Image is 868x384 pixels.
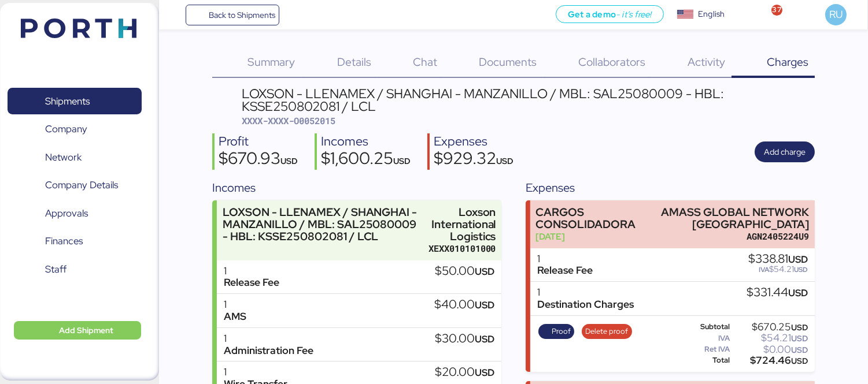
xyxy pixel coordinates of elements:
[645,230,810,243] div: AGN2405224U9
[791,356,808,366] span: USD
[434,150,514,170] div: $929.32
[755,141,815,162] button: Add charge
[645,206,810,230] div: AMASS GLOBAL NETWORK [GEOGRAPHIC_DATA]
[224,345,313,357] div: Administration Fee
[496,155,514,166] span: USD
[186,5,280,25] a: Back to Shipments
[791,322,808,333] span: USD
[45,121,87,137] span: Company
[429,243,496,255] div: XEXX010101000
[435,366,494,379] div: $20.00
[224,311,246,323] div: AMS
[224,333,313,345] div: 1
[45,93,90,110] span: Shipments
[8,116,142,143] a: Company
[733,345,808,354] div: $0.00
[393,155,411,166] span: USD
[535,230,640,243] div: [DATE]
[538,324,574,339] button: Proof
[212,179,501,196] div: Incomes
[8,256,142,282] a: Staff
[733,356,808,365] div: $724.46
[733,334,808,342] div: $54.21
[321,150,411,170] div: $1,600.25
[475,299,494,311] span: USD
[434,133,514,150] div: Expenses
[683,323,730,331] div: Subtotal
[8,200,142,226] a: Approvals
[280,155,298,166] span: USD
[578,54,645,69] span: Collaborators
[166,5,186,25] button: Menu
[242,115,335,126] span: XXXX-XXXX-O0052015
[683,356,730,364] div: Total
[537,264,593,277] div: Release Fee
[413,54,437,69] span: Chat
[224,299,246,311] div: 1
[683,345,730,353] div: Ret IVA
[8,144,142,170] a: Network
[434,299,494,311] div: $40.00
[764,145,806,159] span: Add charge
[526,179,815,196] div: Expenses
[475,333,494,345] span: USD
[219,150,298,170] div: $670.93
[224,265,279,277] div: 1
[759,265,769,274] span: IVA
[224,366,287,378] div: 1
[552,325,571,338] span: Proof
[794,265,808,274] span: USD
[8,88,142,114] a: Shipments
[788,286,808,299] span: USD
[748,253,808,266] div: $338.81
[475,366,494,379] span: USD
[223,206,423,243] div: LOXSON - LLENAMEX / SHANGHAI - MANZANILLO / MBL: SAL25080009 - HBL: KSSE250802081 / LCL
[321,133,411,150] div: Incomes
[791,345,808,355] span: USD
[224,277,279,289] div: Release Fee
[767,54,808,69] span: Charges
[337,54,371,69] span: Details
[698,8,725,20] div: English
[537,253,593,265] div: 1
[8,228,142,255] a: Finances
[429,206,496,243] div: Loxson International Logistics
[435,333,494,345] div: $30.00
[748,265,808,274] div: $54.21
[688,54,725,69] span: Activity
[733,323,808,331] div: $670.25
[219,133,298,150] div: Profit
[537,286,634,299] div: 1
[535,206,640,230] div: CARGOS CONSOLIDADORA
[45,149,82,166] span: Network
[59,323,113,337] span: Add Shipment
[8,172,142,199] a: Company Details
[683,334,730,342] div: IVA
[475,265,494,278] span: USD
[435,265,494,278] div: $50.00
[45,177,118,193] span: Company Details
[582,324,632,339] button: Delete proof
[45,261,67,278] span: Staff
[829,7,843,22] span: RU
[479,54,537,69] span: Documents
[747,286,808,299] div: $331.44
[209,8,275,22] span: Back to Shipments
[45,205,88,222] span: Approvals
[585,325,628,338] span: Delete proof
[248,54,295,69] span: Summary
[242,87,815,113] div: LOXSON - LLENAMEX / SHANGHAI - MANZANILLO / MBL: SAL25080009 - HBL: KSSE250802081 / LCL
[537,299,634,311] div: Destination Charges
[791,333,808,344] span: USD
[45,233,83,249] span: Finances
[788,253,808,266] span: USD
[14,321,141,340] button: Add Shipment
